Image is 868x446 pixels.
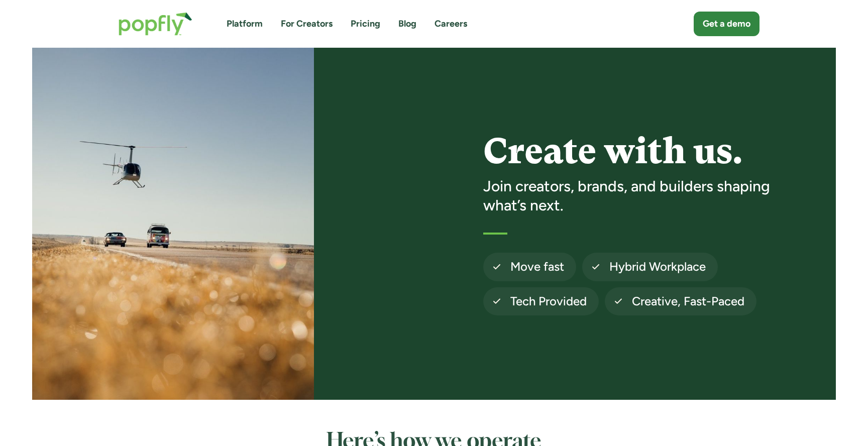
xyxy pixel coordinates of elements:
[703,18,750,30] div: Get a demo
[609,259,706,275] h4: Hybrid Workplace
[108,2,202,46] a: home
[281,18,333,30] a: For Creators
[694,12,759,36] a: Get a demo
[632,293,744,309] h4: Creative, Fast-Paced
[227,18,263,30] a: Platform
[483,177,787,214] h3: Join creators, brands, and builders shaping what’s next.
[483,132,787,171] h1: Create with us.
[510,293,587,309] h4: Tech Provided
[435,18,467,30] a: Careers
[510,259,564,275] h4: Move fast
[351,18,380,30] a: Pricing
[398,18,416,30] a: Blog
